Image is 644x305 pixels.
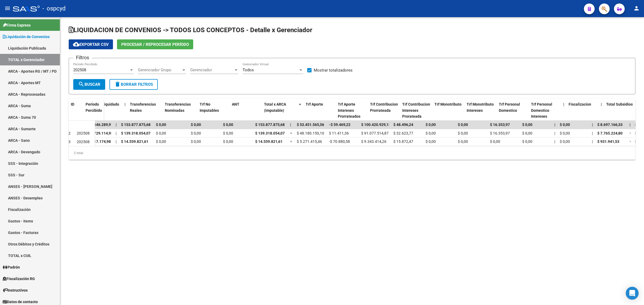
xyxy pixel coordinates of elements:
span: -$ 59.469,22 [329,122,350,127]
span: $ 0,00 [156,122,166,127]
span: | [116,139,116,144]
span: | [116,131,116,135]
span: $ 0,00 [426,139,436,144]
h3: Filtros [73,54,92,61]
span: $ 0,00 [223,139,233,144]
button: Exportar CSV [69,39,113,49]
span: $ 0,00 [426,131,436,135]
datatable-header-cell: Trf Contribucion Intereses Prorateada [400,99,432,122]
span: $ 53.451.565,56 [297,122,324,127]
span: = [290,139,292,144]
span: $ 0,00 [458,139,468,144]
span: $ 16.353,97 [490,122,510,127]
span: Trf Personal Domestico [499,102,520,113]
datatable-header-cell: | [599,99,604,122]
span: $ 0,00 [191,139,201,144]
button: Buscar [73,79,105,90]
span: $ 0,00 [522,139,532,144]
span: = [299,102,301,106]
span: 202508 [73,68,86,72]
span: Fiscalizacion [569,102,591,106]
span: $ 48.180.150,10 [297,131,324,135]
span: Trf Monotributo Intereses [467,102,494,113]
datatable-header-cell: Transferencias Nominadas [163,99,197,122]
span: | [563,102,564,106]
span: $ 0,00 [458,122,468,127]
mat-icon: delete [114,81,121,87]
span: Padrón [3,264,20,270]
span: | [554,122,555,127]
button: Borrar Filtros [109,79,158,90]
span: $ 14.559.821,61 [121,139,148,144]
span: $ 32.623,77 [393,131,413,135]
span: Trf Aporte [306,102,323,106]
span: $ 931.941,53 [597,139,619,144]
span: 202508 [77,131,90,135]
mat-icon: menu [4,5,11,12]
datatable-header-cell: Trf Monotributo Intereses [464,99,497,122]
span: | [116,122,117,127]
span: $ 0,00 [522,122,532,127]
span: Trf Personal Domestico Intereses [531,102,552,119]
datatable-header-cell: ID [69,99,83,121]
span: $ 14.559.821,61 [255,139,283,144]
span: $ 0,00 [191,122,201,127]
span: $ 7.765.224,80 [597,131,623,135]
span: Mostrar totalizadores [314,67,353,73]
span: $ 0,00 [560,131,570,135]
span: Transferencias Nominadas [165,102,191,113]
datatable-header-cell: Período Percibido [83,99,104,121]
datatable-header-cell: Trf Monotributo [432,99,464,122]
span: Trf Aporte Intereses Prorrateados [338,102,360,119]
span: | [592,122,593,127]
span: Gerenciador Grupo [138,68,181,72]
span: $ 0,00 [191,131,201,135]
span: 202508 [77,140,90,144]
span: Instructivos [3,287,28,293]
span: $ 8.697.166,33 [597,122,623,127]
button: Procesar / Reprocesar período [117,39,193,49]
span: Fiscalización RG [3,276,35,282]
span: $ 0,00 [156,139,166,144]
datatable-header-cell: ANT [230,99,262,122]
span: Todos [243,68,254,72]
span: | [554,139,555,144]
span: Exportar CSV [73,42,109,47]
span: -$ 70.880,58 [329,139,350,144]
span: Total x ARCA (imputable) [264,102,286,113]
span: Borrar Filtros [114,82,153,87]
span: $ 15.872,47 [393,139,413,144]
span: $ 139.318.054,07 [255,131,285,135]
span: $ 139.318.054,07 [121,131,151,135]
span: - ospcyd [42,3,65,14]
span: $ 9.343.414,26 [361,139,386,144]
span: $ 139.729.114,93 [83,131,113,135]
span: ANT [232,102,239,106]
span: $ 14.717.174,98 [83,139,111,144]
span: Trf Contribucion Intereses Prorateada [402,102,430,119]
span: $ 0,00 [223,122,233,127]
datatable-header-cell: Trf Aporte [303,99,336,122]
datatable-header-cell: | [561,99,566,122]
datatable-header-cell: Trf Personal Domestico [497,99,529,122]
span: | [630,122,631,127]
datatable-header-cell: | [122,99,128,122]
span: | [125,102,126,106]
span: $ 0,00 [458,131,468,135]
datatable-header-cell: Total Subsidios [604,99,636,122]
span: $ 16.353,97 [490,131,510,135]
div: Open Intercom Messenger [626,287,639,300]
span: Datos de contacto [3,299,38,305]
span: Total Subsidios [606,102,633,106]
mat-icon: person [633,5,640,12]
span: $ 0,00 [560,139,570,144]
span: $ 153.877.875,68 [255,122,285,127]
datatable-header-cell: Trf No Imputables [197,99,230,122]
span: = [630,139,632,144]
span: Firma Express [3,22,31,28]
span: LIQUIDACION DE CONVENIOS -> TODOS LOS CONCEPTOS - Detalle x Gerenciador [69,26,312,34]
span: Buscar [78,82,100,87]
mat-icon: search [78,81,85,87]
span: $ 5.271.415,46 [297,139,322,144]
span: Trf Monotributo [434,102,462,106]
